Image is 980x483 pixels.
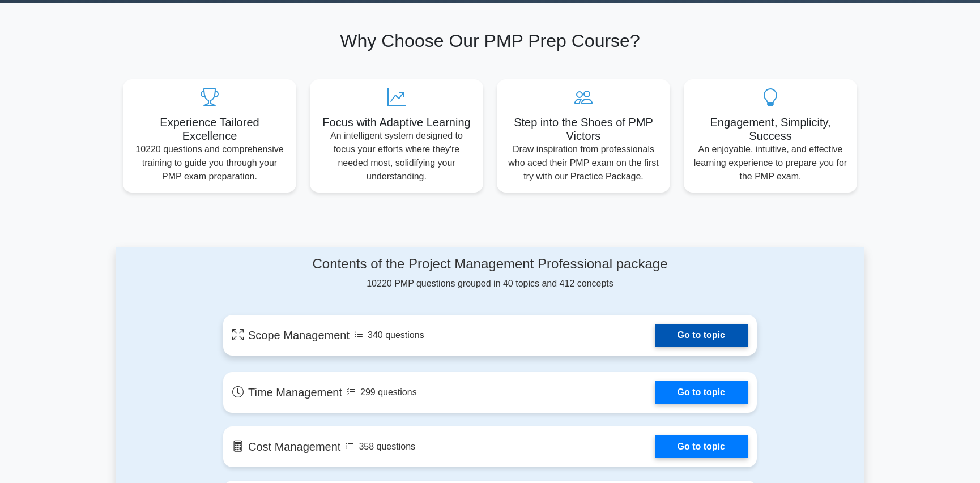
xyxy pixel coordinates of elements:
[655,324,748,347] a: Go to topic
[506,116,661,143] h5: Step into the Shoes of PMP Victors
[693,143,848,183] p: An enjoyable, intuitive, and effective learning experience to prepare you for the PMP exam.
[123,30,857,52] h2: Why Choose Our PMP Prep Course?
[655,435,748,458] a: Go to topic
[319,129,474,183] p: An intelligent system designed to focus your efforts where they're needed most, solidifying your ...
[655,381,748,404] a: Go to topic
[132,143,287,183] p: 10220 questions and comprehensive training to guide you through your PMP exam preparation.
[506,143,661,183] p: Draw inspiration from professionals who aced their PMP exam on the first try with our Practice Pa...
[693,116,848,143] h5: Engagement, Simplicity, Success
[319,116,474,129] h5: Focus with Adaptive Learning
[132,116,287,143] h5: Experience Tailored Excellence
[223,256,757,290] div: 10220 PMP questions grouped in 40 topics and 412 concepts
[223,256,757,272] h4: Contents of the Project Management Professional package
